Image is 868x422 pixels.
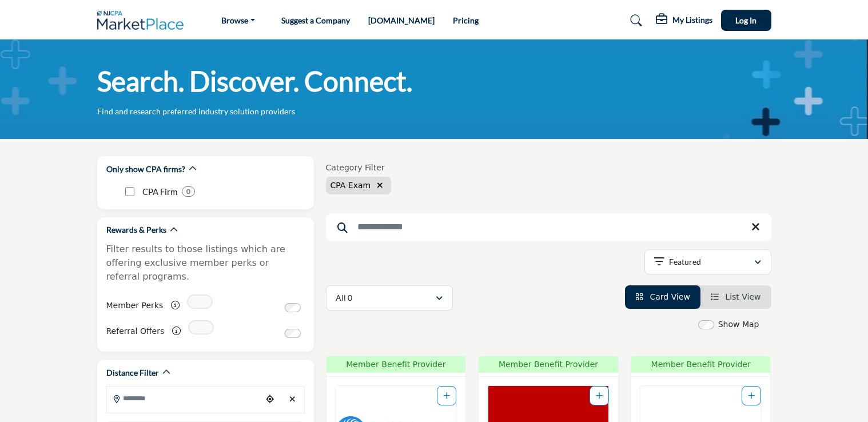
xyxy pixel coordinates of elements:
[711,292,761,301] a: View List
[107,387,261,409] input: Search Location
[106,164,185,175] h2: Only show CPA firms?
[336,292,352,304] p: All 0
[97,63,412,99] h1: Search. Discover. Connect.
[261,387,278,412] div: Choose your current location
[735,15,756,25] span: Log In
[97,11,190,30] img: Site Logo
[700,285,771,309] li: List View
[326,213,771,241] input: Search Keyword
[106,296,164,316] label: Member Perks
[672,15,712,25] h5: My Listings
[125,187,134,196] input: CPA Firm checkbox
[285,303,301,312] input: Switch to Member Perks
[656,14,712,27] div: My Listings
[453,15,479,25] a: Pricing
[213,13,263,29] a: Browse
[106,367,159,379] h2: Distance Filter
[326,163,391,173] h6: Category Filter
[748,391,755,400] a: Add To List
[596,391,603,400] a: Add To List
[482,359,615,371] span: Member Benefit Provider
[106,242,305,284] p: Filter results to those listings which are offering exclusive member perks or referral programs.
[281,15,350,25] a: Suggest a Company
[368,15,435,25] a: [DOMAIN_NAME]
[625,285,700,309] li: Card View
[186,188,190,196] b: 0
[330,359,463,371] span: Member Benefit Provider
[635,292,690,301] a: View Card
[326,285,453,310] button: All 0
[142,185,177,198] p: CPA Firm: CPA Firm
[644,249,771,274] button: Featured
[285,329,301,338] input: Switch to Referral Offers
[284,387,301,412] div: Clear search location
[650,292,690,301] span: Card View
[97,106,295,117] p: Find and research preferred industry solution providers
[718,319,759,331] label: Show Map
[619,11,650,30] a: Search
[721,10,771,31] button: Log In
[106,224,166,236] h2: Rewards & Perks
[725,292,761,301] span: List View
[635,359,767,371] span: Member Benefit Provider
[669,256,701,268] p: Featured
[443,391,450,400] a: Add To List
[106,321,165,341] label: Referral Offers
[331,181,371,190] span: CPA Exam
[182,186,195,197] div: 0 Results For CPA Firm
